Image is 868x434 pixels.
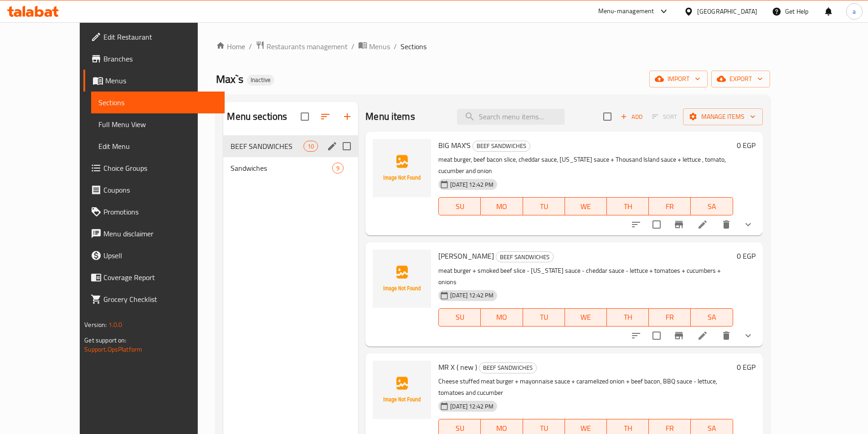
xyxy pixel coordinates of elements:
span: Add item [617,110,646,124]
button: TH [607,308,649,327]
span: BEEF SANDWICHES [231,141,303,152]
a: Sections [91,92,225,113]
div: BEEF SANDWICHES10edit [223,135,358,157]
span: Restaurants management [267,41,348,52]
button: delete [715,325,737,347]
button: Manage items [683,108,763,125]
button: show more [737,325,759,347]
span: Menus [369,41,390,52]
p: meat burger, beef bacon slice, cheddar sauce, [US_STATE] sauce + Thousand Island sauce + lettuce ... [438,154,733,177]
h6: 0 EGP [737,250,755,262]
a: Edit menu item [697,330,708,341]
span: Select section [598,107,617,126]
span: Branches [103,53,217,64]
button: sort-choices [625,325,647,347]
span: BEEF SANDWICHES [479,363,536,373]
button: export [711,71,770,87]
span: Coverage Report [103,272,217,283]
p: meat burger + smoked beef slice - [US_STATE] sauce - cheddar sauce - lettuce + tomatoes + cucumbe... [438,265,733,288]
span: SU [442,200,477,213]
span: Edit Restaurant [103,31,217,42]
span: SU [442,311,477,324]
span: BEEF SANDWICHES [473,141,530,151]
button: WE [565,308,607,327]
span: TH [611,311,645,324]
button: SU [438,197,481,215]
a: Menus [83,70,225,92]
button: Branch-specific-item [668,325,690,347]
button: Add [617,110,646,124]
h2: Menu items [365,110,415,123]
span: 9 [333,164,343,173]
span: Select all sections [295,107,314,126]
span: 1.0.0 [108,319,123,331]
span: Select to update [647,215,666,234]
span: BEEF SANDWICHES [496,252,553,262]
span: Sort sections [314,106,336,128]
span: Promotions [103,206,217,217]
span: Sections [98,97,217,108]
button: MO [481,197,523,215]
a: Menu disclaimer [83,223,225,245]
button: FR [649,308,691,327]
span: Full Menu View [98,119,217,130]
a: Branches [83,48,225,70]
nav: Menu sections [223,132,358,183]
span: Menu disclaimer [103,228,217,239]
span: Manage items [690,111,755,123]
div: items [332,163,344,174]
button: delete [715,214,737,235]
span: Max`s [216,69,243,89]
a: Promotions [83,201,225,223]
span: Sandwiches [231,163,332,174]
div: BEEF SANDWICHES [496,251,554,262]
button: Branch-specific-item [668,214,690,235]
a: Support.OpsPlatform [84,343,142,355]
div: BEEF SANDWICHES [479,363,537,373]
a: Edit menu item [697,219,708,230]
span: Select section first [646,110,683,124]
span: TU [527,200,561,213]
span: Select to update [647,326,666,345]
svg: Show Choices [743,330,754,341]
span: Upsell [103,250,217,261]
span: TU [527,311,561,324]
span: TH [611,200,645,213]
div: [GEOGRAPHIC_DATA] [697,6,757,16]
button: WE [565,197,607,215]
span: Version: [84,319,107,331]
button: TU [523,308,565,327]
img: BIG MAX'S [373,139,431,197]
button: FR [649,197,691,215]
span: Sections [401,41,426,52]
button: TU [523,197,565,215]
div: Sandwiches9 [223,157,358,179]
span: WE [569,200,603,213]
a: Choice Groups [83,157,225,179]
span: Add [619,112,644,122]
a: Home [216,41,245,52]
a: Edit Restaurant [83,26,225,48]
span: a [853,6,856,16]
button: MO [481,308,523,327]
h2: Menu sections [227,110,287,123]
span: Grocery Checklist [103,294,217,305]
li: / [394,41,397,52]
span: FR [652,311,687,324]
button: SU [438,308,481,327]
a: Restaurants management [256,41,348,52]
h6: 0 EGP [737,139,755,152]
span: [DATE] 12:42 PM [447,402,497,411]
span: FR [652,200,687,213]
span: [DATE] 12:42 PM [447,180,497,189]
a: Grocery Checklist [83,288,225,310]
button: Add section [336,106,358,128]
h6: 0 EGP [737,361,755,373]
p: Cheese stuffed meat burger + mayonnaise sauce + caramelized onion + beef bacon, BBQ sauce - lettu... [438,376,733,398]
span: Choice Groups [103,163,217,174]
a: Full Menu View [91,113,225,135]
div: Menu-management [598,6,654,17]
nav: breadcrumb [216,41,770,52]
li: / [351,41,354,52]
